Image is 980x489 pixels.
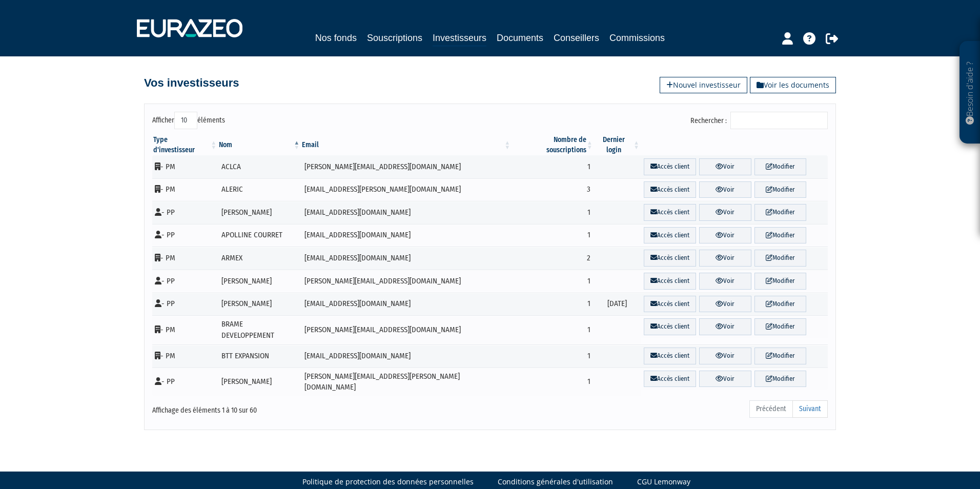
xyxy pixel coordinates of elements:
a: Accès client [644,181,696,198]
a: Voir [699,181,751,198]
a: Modifier [754,296,806,313]
td: 1 [512,270,594,293]
td: - PP [152,270,218,293]
td: [EMAIL_ADDRESS][DOMAIN_NAME] [301,344,512,368]
td: APOLLINE COURRET [218,224,301,247]
a: Modifier [754,204,806,221]
th: Type d'investisseur : activer pour trier la colonne par ordre croissant [152,135,218,155]
a: Voir [699,204,751,221]
a: Accès client [644,371,696,388]
a: Accès client [644,158,696,175]
label: Rechercher : [690,112,828,129]
a: Voir [699,273,751,290]
h4: Vos investisseurs [144,77,239,89]
td: ARMEX [218,247,301,270]
a: Modifier [754,181,806,198]
th: Dernier login : activer pour trier la colonne par ordre croissant [594,135,641,155]
td: 1 [512,155,594,178]
select: Afficheréléments [174,112,197,129]
a: Conseillers [554,31,599,45]
label: Afficher éléments [152,112,225,129]
th: Email : activer pour trier la colonne par ordre croissant [301,135,512,155]
a: Modifier [754,250,806,267]
td: - PM [152,247,218,270]
p: Besoin d'aide ? [964,47,976,139]
td: [DATE] [594,293,641,316]
td: [PERSON_NAME] [218,368,301,397]
td: - PP [152,201,218,224]
a: Investisseurs [433,31,486,47]
a: Voir [699,158,751,175]
td: - PM [152,178,218,201]
td: 2 [512,247,594,270]
td: - PM [152,155,218,178]
a: Modifier [754,158,806,175]
a: Accès client [644,273,696,290]
th: Nombre de souscriptions : activer pour trier la colonne par ordre croissant [512,135,594,155]
a: Accès client [644,204,696,221]
td: [EMAIL_ADDRESS][DOMAIN_NAME] [301,201,512,224]
td: [EMAIL_ADDRESS][PERSON_NAME][DOMAIN_NAME] [301,178,512,201]
a: Nos fonds [315,31,357,45]
td: 1 [512,368,594,397]
td: ALERIC [218,178,301,201]
a: Souscriptions [367,31,422,45]
td: 1 [512,201,594,224]
a: Voir [699,371,751,388]
td: - PM [152,315,218,344]
a: Accès client [644,227,696,244]
td: - PP [152,293,218,316]
td: 3 [512,178,594,201]
a: Suivant [792,400,828,418]
td: [PERSON_NAME][EMAIL_ADDRESS][DOMAIN_NAME] [301,155,512,178]
a: Modifier [754,348,806,364]
a: Voir [699,296,751,313]
td: ACLCA [218,155,301,178]
th: &nbsp; [641,135,828,155]
a: Voir les documents [750,77,836,93]
a: Voir [699,250,751,267]
td: 1 [512,315,594,344]
a: Commissions [609,31,665,45]
a: Modifier [754,273,806,290]
a: Accès client [644,296,696,313]
td: [PERSON_NAME][EMAIL_ADDRESS][DOMAIN_NAME] [301,315,512,344]
td: [EMAIL_ADDRESS][DOMAIN_NAME] [301,224,512,247]
a: CGU Lemonway [637,477,690,487]
a: Voir [699,318,751,335]
td: - PP [152,224,218,247]
a: Nouvel investisseur [660,77,747,93]
a: Accès client [644,318,696,335]
td: BRAME DEVELOPPEMENT [218,315,301,344]
a: Documents [497,31,543,45]
th: Nom : activer pour trier la colonne par ordre d&eacute;croissant [218,135,301,155]
a: Modifier [754,318,806,335]
a: Voir [699,348,751,364]
td: 1 [512,224,594,247]
td: BTT EXPANSION [218,344,301,368]
a: Conditions générales d'utilisation [498,477,613,487]
img: 1732889491-logotype_eurazeo_blanc_rvb.png [137,19,242,37]
a: Accès client [644,250,696,267]
td: - PM [152,344,218,368]
td: [PERSON_NAME] [218,293,301,316]
a: Modifier [754,371,806,388]
td: 1 [512,344,594,368]
td: [EMAIL_ADDRESS][DOMAIN_NAME] [301,293,512,316]
td: - PP [152,368,218,397]
div: Affichage des éléments 1 à 10 sur 60 [152,399,425,416]
td: [PERSON_NAME][EMAIL_ADDRESS][PERSON_NAME][DOMAIN_NAME] [301,368,512,397]
td: [PERSON_NAME][EMAIL_ADDRESS][DOMAIN_NAME] [301,270,512,293]
td: [EMAIL_ADDRESS][DOMAIN_NAME] [301,247,512,270]
td: 1 [512,293,594,316]
a: Voir [699,227,751,244]
td: [PERSON_NAME] [218,201,301,224]
td: [PERSON_NAME] [218,270,301,293]
a: Accès client [644,348,696,364]
a: Politique de protection des données personnelles [302,477,474,487]
a: Modifier [754,227,806,244]
input: Rechercher : [730,112,828,129]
